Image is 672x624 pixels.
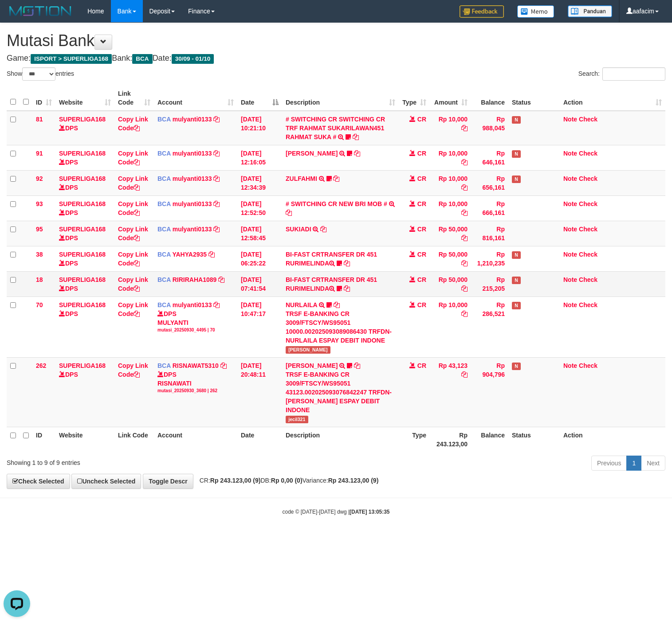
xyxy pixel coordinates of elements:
[471,145,508,170] td: Rp 646,161
[461,125,468,132] a: Copy Rp 10,000 to clipboard
[430,86,471,111] th: Amount: activate to sort column ascending
[579,362,597,369] a: Check
[508,86,560,111] th: Status
[563,251,577,258] a: Note
[430,357,471,427] td: Rp 43,123
[7,474,70,489] a: Check Selected
[157,116,171,123] span: BCA
[59,301,106,308] a: SUPERLIGA168
[641,456,665,471] a: Next
[286,416,308,423] span: jecil321
[461,209,468,216] a: Copy Rp 10,000 to clipboard
[36,362,46,369] span: 262
[508,427,560,452] th: Status
[237,271,282,296] td: [DATE] 07:41:54
[286,226,311,233] a: SUKIADI
[399,427,430,452] th: Type
[512,363,521,370] span: Has Note
[7,67,74,81] label: Show entries
[417,175,426,182] span: CR
[36,251,43,258] span: 38
[578,67,665,81] label: Search:
[430,296,471,357] td: Rp 10,000
[157,276,171,283] span: BCA
[579,200,597,207] a: Check
[334,301,340,308] a: Copy NURLAILA to clipboard
[55,170,114,195] td: DPS
[118,251,148,267] a: Copy Link Code
[512,251,521,259] span: Has Note
[563,150,577,157] a: Note
[320,226,326,233] a: Copy SUKIADI to clipboard
[157,150,171,157] span: BCA
[579,226,597,233] a: Check
[71,474,141,489] a: Uncheck Selected
[118,150,148,166] a: Copy Link Code
[286,200,387,207] a: # SWITCHING CR NEW BRI MOB #
[36,301,43,308] span: 70
[563,226,577,233] a: Note
[59,200,106,207] a: SUPERLIGA168
[154,427,237,452] th: Account
[563,116,577,123] a: Note
[32,427,55,452] th: ID
[461,285,468,292] a: Copy Rp 50,000 to clipboard
[173,362,219,369] a: RISNAWAT5310
[286,309,395,345] div: TRSF E-BANKING CR 3009/FTSCY/WS95051 10000.002025093089086430 TRFDN-NURLAILA ESPAY DEBIT INDONE
[118,116,148,132] a: Copy Link Code
[471,111,508,145] td: Rp 988,045
[173,200,212,207] a: mulyanti0133
[157,327,234,333] div: mutasi_20250930_4495 | 70
[157,226,171,233] span: BCA
[59,226,106,233] a: SUPERLIGA168
[461,234,468,242] a: Copy Rp 50,000 to clipboard
[417,116,426,123] span: CR
[55,111,114,145] td: DPS
[568,5,612,17] img: panduan.png
[512,116,521,124] span: Has Note
[563,362,577,369] a: Note
[430,111,471,145] td: Rp 10,000
[471,271,508,296] td: Rp 215,205
[220,362,227,369] a: Copy RISNAWAT5310 to clipboard
[36,276,43,283] span: 18
[237,221,282,246] td: [DATE] 12:58:45
[213,150,220,157] a: Copy mulyanti0133 to clipboard
[157,370,234,394] div: DPS RISNAWATI
[157,251,171,258] span: BCA
[461,159,468,166] a: Copy Rp 10,000 to clipboard
[59,150,106,157] a: SUPERLIGA168
[517,5,554,18] img: Button%20Memo.svg
[7,4,74,18] img: MOTION_logo.png
[417,226,426,233] span: CR
[55,271,114,296] td: DPS
[118,200,148,216] a: Copy Link Code
[563,200,577,207] a: Note
[59,251,106,258] a: SUPERLIGA168
[354,150,360,157] a: Copy RIYO RAHMAN to clipboard
[286,370,395,414] div: TRSF E-BANKING CR 3009/FTSCY/WS95051 43123.002025093076842247 TRFDN-[PERSON_NAME] ESPAY DEBIT INDONE
[563,301,577,308] a: Note
[282,86,399,111] th: Description: activate to sort column ascending
[430,145,471,170] td: Rp 10,000
[579,276,597,283] a: Check
[286,209,292,216] a: Copy # SWITCHING CR NEW BRI MOB # to clipboard
[461,310,468,317] a: Copy Rp 10,000 to clipboard
[157,301,171,308] span: BCA
[344,285,350,292] a: Copy BI-FAST CRTRANSFER DR 451 RURIMELINDA to clipboard
[157,200,171,207] span: BCA
[208,251,215,258] a: Copy YAHYA2935 to clipboard
[560,427,665,452] th: Action
[36,226,43,233] span: 95
[471,86,508,111] th: Balance
[344,260,350,267] a: Copy BI-FAST CRTRANSFER DR 451 RURIMELINDA to clipboard
[512,277,521,284] span: Has Note
[218,276,224,283] a: Copy RIRIRAHA1089 to clipboard
[563,175,577,182] a: Note
[430,221,471,246] td: Rp 50,000
[430,427,471,452] th: Rp 243.123,00
[560,86,665,111] th: Action: activate to sort column ascending
[417,200,426,207] span: CR
[173,301,212,308] a: mulyanti0133
[118,175,148,191] a: Copy Link Code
